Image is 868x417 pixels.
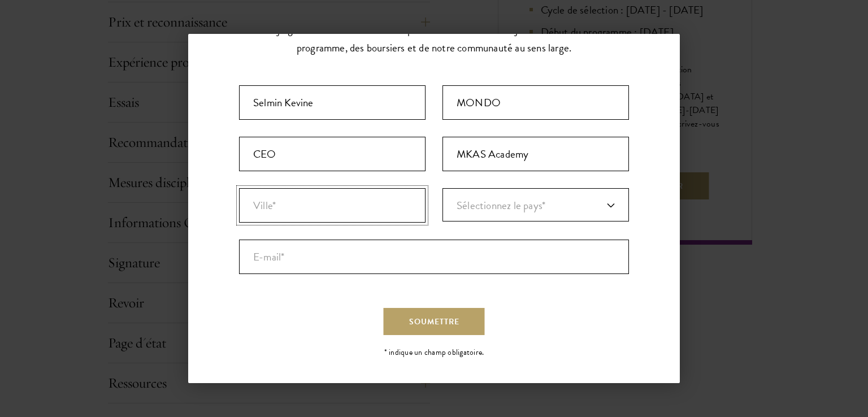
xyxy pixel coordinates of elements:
[457,197,545,214] font: Sélectionnez le pays*
[384,346,484,358] font: * indique un champ obligatoire.
[239,137,426,171] input: Titre*
[384,308,485,335] button: Soumettre
[266,21,603,56] font: Rejoignez notre liste de diffusion pour recevoir des mises à jour sur l'actualité du programme, d...
[239,85,426,120] input: Prénom*
[442,137,629,171] input: Organisation*
[442,85,629,120] input: Nom de famille*
[239,240,629,274] input: E-mail*
[409,316,459,328] font: Soumettre
[239,188,426,223] input: Ville*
